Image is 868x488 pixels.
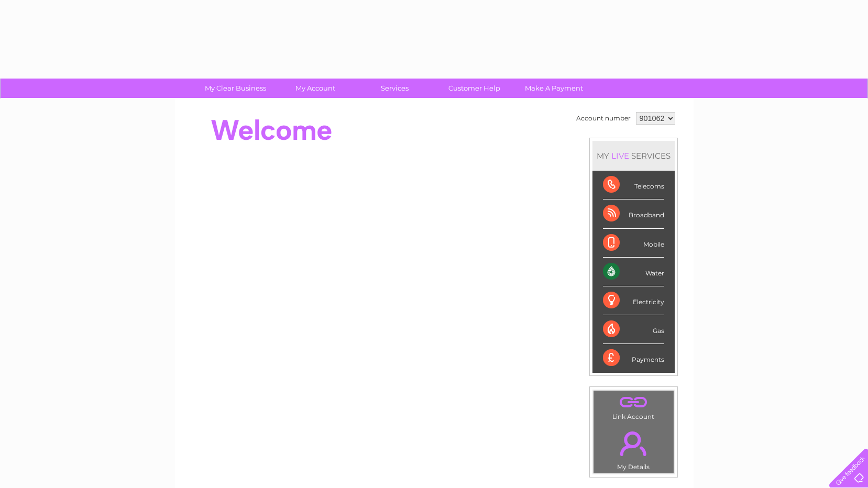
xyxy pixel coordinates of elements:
[603,229,664,258] div: Mobile
[609,151,631,161] div: LIVE
[603,315,664,344] div: Gas
[603,344,664,372] div: Payments
[574,109,633,127] td: Account number
[431,79,518,98] a: Customer Help
[596,393,671,412] a: .
[603,171,664,199] div: Telecoms
[593,423,674,474] td: My Details
[351,79,438,98] a: Services
[603,199,664,228] div: Broadband
[592,141,675,171] div: MY SERVICES
[272,79,358,98] a: My Account
[192,79,279,98] a: My Clear Business
[603,258,664,286] div: Water
[593,390,674,423] td: Link Account
[603,286,664,315] div: Electricity
[511,79,597,98] a: Make A Payment
[596,425,671,462] a: .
